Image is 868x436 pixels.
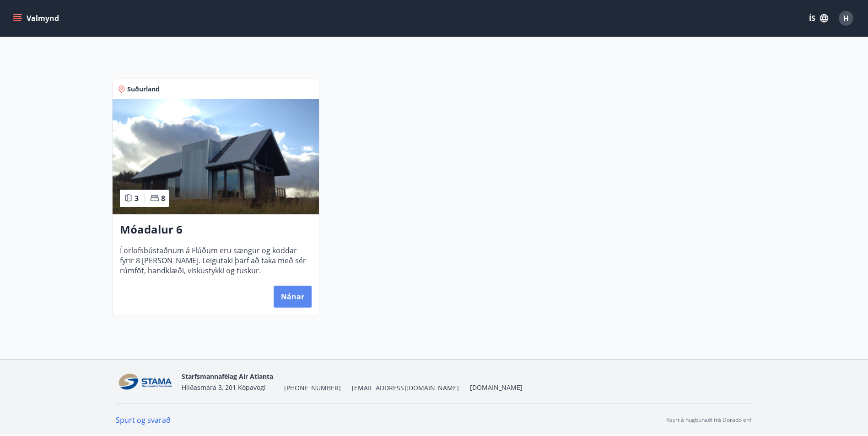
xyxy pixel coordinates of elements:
[120,245,312,276] span: Í orlofsbústaðnum á Flúðum eru sængur og koddar fyrir 8 [PERSON_NAME]. Leigutaki þarf að taka með...
[135,193,139,203] span: 3
[11,10,63,27] button: menu
[113,99,319,214] img: Paella dish
[666,416,753,424] p: Keyrt á hugbúnaði frá Dorado ehf.
[843,13,849,23] span: H
[274,286,312,308] button: Nánar
[116,415,171,425] a: Spurt og svarað
[352,383,459,393] span: [EMAIL_ADDRESS][DOMAIN_NAME]
[127,85,160,94] span: Suðurland
[161,193,165,203] span: 8
[182,383,266,392] span: Hlíðasmára 3, 201 Kópavogi
[116,372,175,392] img: K9DpVO2JKVfNCD1JYfR9g48Bn8Vnv5MeZh0xm74B.png
[284,383,341,393] span: [PHONE_NUMBER]
[835,7,857,29] button: H
[120,222,312,238] h3: Móadalur 6
[182,372,273,381] span: Starfsmannafélag Air Atlanta
[804,10,833,27] button: ÍS
[470,383,523,392] a: [DOMAIN_NAME]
